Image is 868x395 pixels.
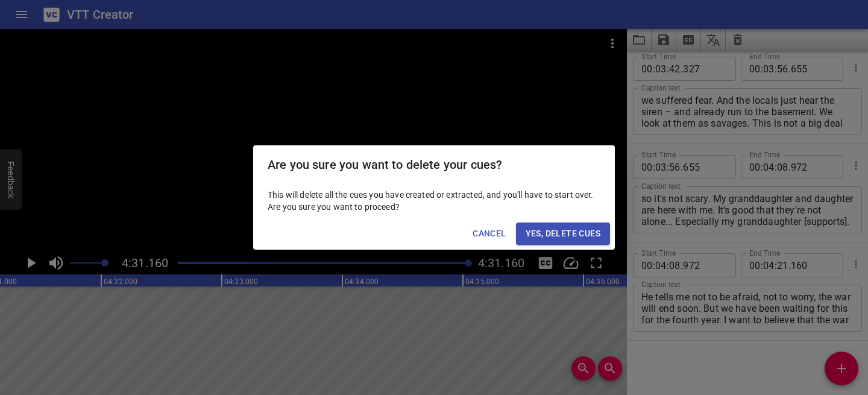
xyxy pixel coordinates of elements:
[253,184,615,218] div: This will delete all the cues you have created or extracted, and you'll have to start over. Are y...
[526,226,600,241] span: Yes, Delete Cues
[468,223,511,245] button: Cancel
[516,223,610,245] button: Yes, Delete Cues
[268,155,600,174] h2: Are you sure you want to delete your cues?
[473,226,506,241] span: Cancel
